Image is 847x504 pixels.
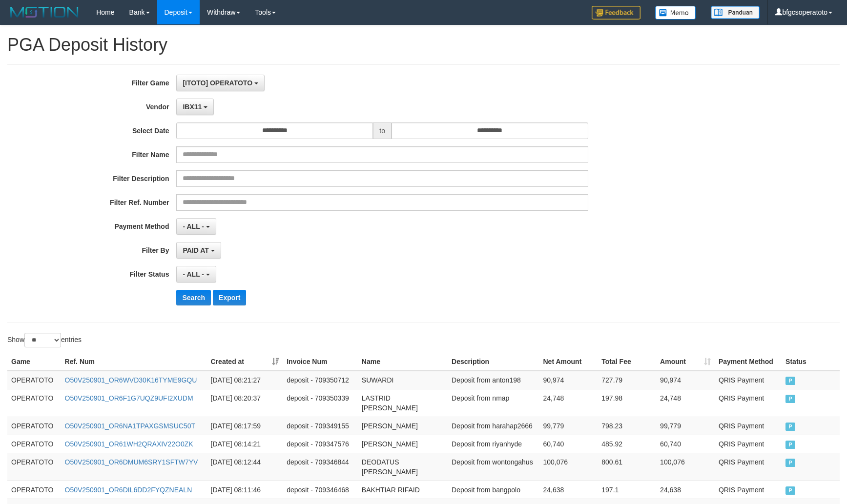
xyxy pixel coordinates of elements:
[785,395,795,403] span: PAID
[592,6,640,20] img: Feedback.jpg
[715,353,782,371] th: Payment Method
[207,353,283,371] th: Created at: activate to sort column ascending
[7,5,82,20] img: MOTION_logo.png
[656,371,715,389] td: 90,974
[448,435,539,453] td: Deposit from riyanhyde
[711,6,760,19] img: panduan.png
[207,453,283,481] td: [DATE] 08:12:44
[656,353,715,371] th: Amount: activate to sort column ascending
[183,79,252,87] span: [ITOTO] OPERATOTO
[448,371,539,389] td: Deposit from anton198
[598,353,656,371] th: Total Fee
[656,435,715,453] td: 60,740
[358,435,448,453] td: [PERSON_NAME]
[656,481,715,499] td: 24,638
[65,422,195,430] a: O50V250901_OR6NA1TPAXGSMSUC50T
[598,417,656,435] td: 798.23
[283,435,358,453] td: deposit - 709347576
[785,377,795,385] span: PAID
[65,458,198,466] a: O50V250901_OR6DMUM6SRY1SFTW7YV
[782,353,840,371] th: Status
[358,417,448,435] td: [PERSON_NAME]
[598,481,656,499] td: 197.1
[207,481,283,499] td: [DATE] 08:11:46
[373,122,392,139] span: to
[715,371,782,389] td: QRIS Payment
[539,453,598,481] td: 100,076
[183,222,204,230] span: - ALL -
[283,353,358,371] th: Invoice Num
[539,435,598,453] td: 60,740
[207,435,283,453] td: [DATE] 08:14:21
[7,435,61,453] td: OPERATOTO
[176,75,265,91] button: [ITOTO] OPERATOTO
[213,290,246,305] button: Export
[7,389,61,417] td: OPERATOTO
[785,486,795,495] span: PAID
[183,270,204,278] span: - ALL -
[715,417,782,435] td: QRIS Payment
[448,453,539,481] td: Deposit from wontongahus
[358,389,448,417] td: LASTRID [PERSON_NAME]
[448,353,539,371] th: Description
[448,481,539,499] td: Deposit from bangpolo
[24,333,61,347] select: Showentries
[539,353,598,371] th: Net Amount
[539,371,598,389] td: 90,974
[7,453,61,481] td: OPERATOTO
[358,453,448,481] td: DEODATUS [PERSON_NAME]
[715,481,782,499] td: QRIS Payment
[785,459,795,467] span: PAID
[283,371,358,389] td: deposit - 709350712
[176,218,216,235] button: - ALL -
[7,353,61,371] th: Game
[7,35,840,55] h1: PGA Deposit History
[655,6,696,20] img: Button%20Memo.svg
[715,435,782,453] td: QRIS Payment
[785,441,795,449] span: PAID
[207,371,283,389] td: [DATE] 08:21:27
[358,481,448,499] td: BAKHTIAR RIFAID
[785,423,795,431] span: PAID
[283,417,358,435] td: deposit - 709349155
[715,389,782,417] td: QRIS Payment
[207,417,283,435] td: [DATE] 08:17:59
[656,453,715,481] td: 100,076
[539,389,598,417] td: 24,748
[61,353,207,371] th: Ref. Num
[598,389,656,417] td: 197.98
[7,371,61,389] td: OPERATOTO
[65,440,193,448] a: O50V250901_OR61WH2QRAXIV22O0ZK
[448,389,539,417] td: Deposit from nmap
[715,453,782,481] td: QRIS Payment
[176,290,211,305] button: Search
[656,417,715,435] td: 99,779
[176,242,221,259] button: PAID AT
[598,453,656,481] td: 800.61
[183,103,202,111] span: IBX11
[65,486,192,494] a: O50V250901_OR6DIL6DD2FYQZNEALN
[598,371,656,389] td: 727.79
[176,99,214,115] button: IBX11
[283,453,358,481] td: deposit - 709346844
[65,394,193,402] a: O50V250901_OR6F1G7UQZ9UFI2XUDM
[598,435,656,453] td: 485.92
[65,376,197,384] a: O50V250901_OR6WVD30K16TYME9GQU
[207,389,283,417] td: [DATE] 08:20:37
[539,417,598,435] td: 99,779
[539,481,598,499] td: 24,638
[183,246,208,254] span: PAID AT
[176,266,216,282] button: - ALL -
[358,371,448,389] td: SUWARDI
[283,389,358,417] td: deposit - 709350339
[448,417,539,435] td: Deposit from harahap2666
[656,389,715,417] td: 24,748
[283,481,358,499] td: deposit - 709346468
[7,417,61,435] td: OPERATOTO
[358,353,448,371] th: Name
[7,333,82,347] label: Show entries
